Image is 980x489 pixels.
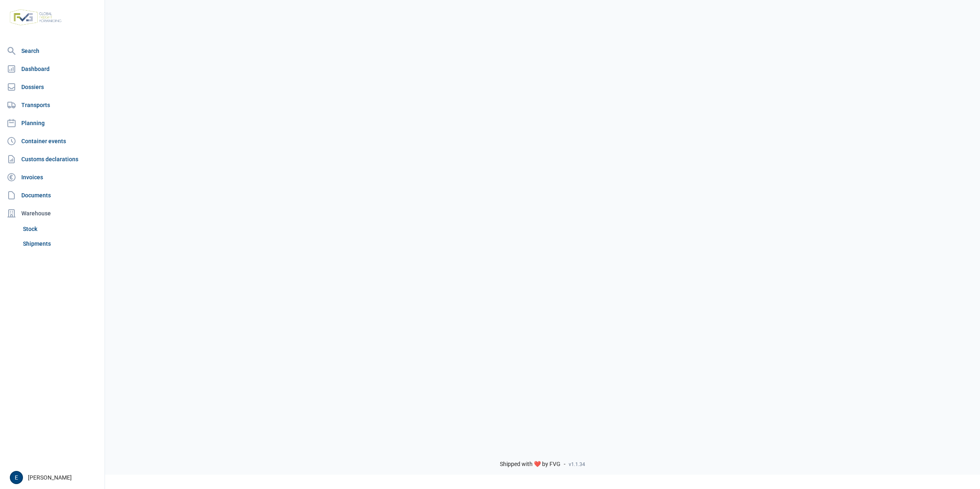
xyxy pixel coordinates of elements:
[7,6,65,29] img: FVG - Global freight forwarding
[10,471,23,484] button: E
[3,187,101,203] a: Documents
[3,97,101,113] a: Transports
[20,222,101,236] a: Stock
[3,205,101,222] div: Warehouse
[564,461,565,468] span: -
[500,461,561,468] span: Shipped with ❤️ by FVG
[3,169,101,185] a: Invoices
[3,61,101,77] a: Dashboard
[20,236,101,251] a: Shipments
[3,43,101,59] a: Search
[3,133,101,149] a: Container events
[10,471,100,484] div: [PERSON_NAME]
[3,151,101,167] a: Customs declarations
[3,79,101,95] a: Dossiers
[569,461,585,468] span: v1.1.34
[3,115,101,131] a: Planning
